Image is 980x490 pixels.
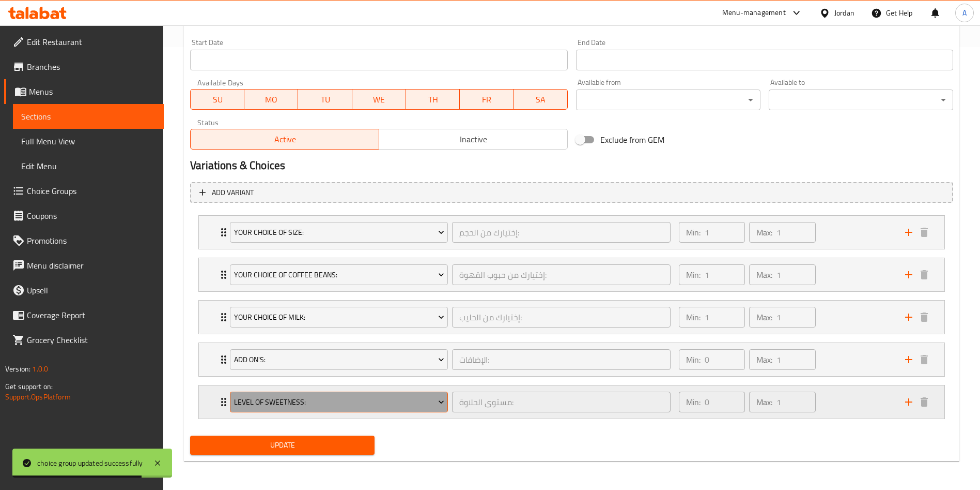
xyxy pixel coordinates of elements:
span: SA [518,92,563,107]
span: Coupons [27,210,155,222]
span: Active [195,132,375,147]
div: ​ [576,90,760,110]
div: Jordan [834,7,854,19]
a: Edit Menu [13,154,164,179]
p: Min: [686,226,701,239]
p: Max: [756,226,772,239]
button: TU [298,89,352,110]
span: Edit Menu [21,160,155,172]
span: Menu disclaimer [27,259,155,272]
p: Min: [686,396,701,408]
a: Menus [4,79,164,104]
span: Update [198,439,366,452]
button: SU [190,89,244,110]
button: Level Of Sweetness: [230,392,448,412]
span: Add variant [212,186,254,199]
p: Max: [756,353,772,366]
span: Your Choice Of Size: [234,226,444,239]
button: delete [916,225,932,240]
p: Max: [756,311,772,323]
a: Full Menu View [13,129,164,154]
span: TU [302,92,348,107]
button: add [901,352,916,367]
span: Branches [27,61,155,73]
span: Full Menu View [21,135,155,147]
a: Coverage Report [4,303,164,328]
span: A [962,7,967,19]
a: Upsell [4,278,164,303]
p: Min: [686,353,701,366]
button: SA [514,89,567,110]
a: Promotions [4,228,164,253]
span: SU [195,92,240,107]
li: Expand [190,254,953,296]
button: Inactive [379,129,568,150]
div: Expand [199,385,944,419]
span: FR [464,92,509,107]
div: Expand [199,301,944,334]
div: choice group updated successfully [37,457,143,469]
button: Your Choice Of Coffee Beans: [230,264,448,285]
button: Your Choice Of Size: [230,222,448,243]
div: Expand [199,216,944,249]
button: delete [916,352,932,367]
button: delete [916,394,932,410]
p: Min: [686,311,701,323]
span: Exclude from GEM [600,133,664,146]
span: Choice Groups [27,185,155,197]
span: Edit Restaurant [27,36,155,48]
button: Your Choice Of Milk: [230,307,448,328]
button: add [901,267,916,283]
a: Coupons [4,203,164,228]
button: Add variant [190,182,953,203]
span: Version: [5,362,30,376]
button: delete [916,267,932,283]
span: Level Of Sweetness: [234,396,444,409]
button: WE [352,89,406,110]
a: Grocery Checklist [4,328,164,352]
button: delete [916,309,932,325]
span: Get support on: [5,380,53,393]
a: Choice Groups [4,179,164,203]
span: Menus [29,85,155,98]
span: TH [410,92,456,107]
button: Active [190,129,379,150]
span: Promotions [27,234,155,247]
a: Edit Restaurant [4,29,164,54]
p: Min: [686,269,701,281]
div: Menu-management [722,7,786,19]
span: WE [356,92,402,107]
button: Add On's: [230,349,448,370]
span: Grocery Checklist [27,334,155,346]
span: Sections [21,110,155,123]
li: Expand [190,381,953,423]
div: ​ [769,90,953,110]
span: Add On's: [234,353,444,366]
a: Menu disclaimer [4,253,164,278]
span: 1.0.0 [32,362,48,376]
button: FR [460,89,514,110]
span: Your Choice Of Milk: [234,311,444,324]
div: Expand [199,258,944,291]
span: MO [248,92,294,107]
a: Branches [4,54,164,79]
button: add [901,394,916,410]
a: Sections [13,104,164,129]
button: TH [406,89,460,110]
p: Max: [756,396,772,408]
li: Expand [190,211,953,254]
h2: Variations & Choices [190,158,953,173]
button: add [901,225,916,240]
p: Max: [756,269,772,281]
div: Expand [199,343,944,376]
span: Coverage Report [27,309,155,321]
button: MO [244,89,298,110]
span: Upsell [27,284,155,296]
li: Expand [190,296,953,338]
button: add [901,309,916,325]
button: Update [190,436,375,455]
li: Expand [190,338,953,381]
a: Support.OpsPlatform [5,390,71,404]
span: Inactive [383,132,564,147]
span: Your Choice Of Coffee Beans: [234,269,444,281]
